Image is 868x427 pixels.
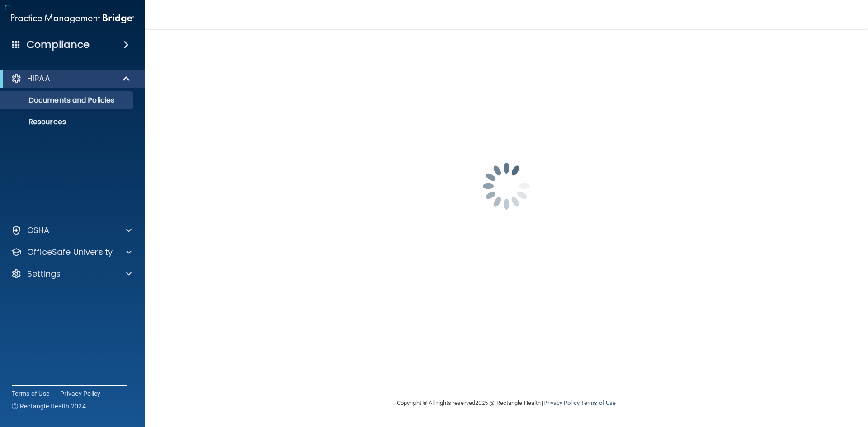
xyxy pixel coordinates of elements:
[11,268,132,279] a: Settings
[6,96,129,105] p: Documents and Policies
[581,399,616,406] a: Terms of Use
[543,399,579,406] a: Privacy Policy
[12,389,49,398] a: Terms of Use
[60,389,101,398] a: Privacy Policy
[12,402,86,411] span: Ⓒ Rectangle Health 2024
[27,225,50,236] p: OSHA
[341,389,671,418] div: Copyright © All rights reserved 2025 @ Rectangle Health | |
[461,141,552,231] img: spinner.e123f6fc.gif
[27,38,90,51] h4: Compliance
[11,73,131,84] a: HIPAA
[6,117,129,127] p: Resources
[712,363,857,399] iframe: Drift Widget Chat Controller
[27,247,113,258] p: OfficeSafe University
[27,268,61,279] p: Settings
[27,73,50,84] p: HIPAA
[11,247,132,258] a: OfficeSafe University
[11,225,132,236] a: OSHA
[11,9,134,28] img: PMB logo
